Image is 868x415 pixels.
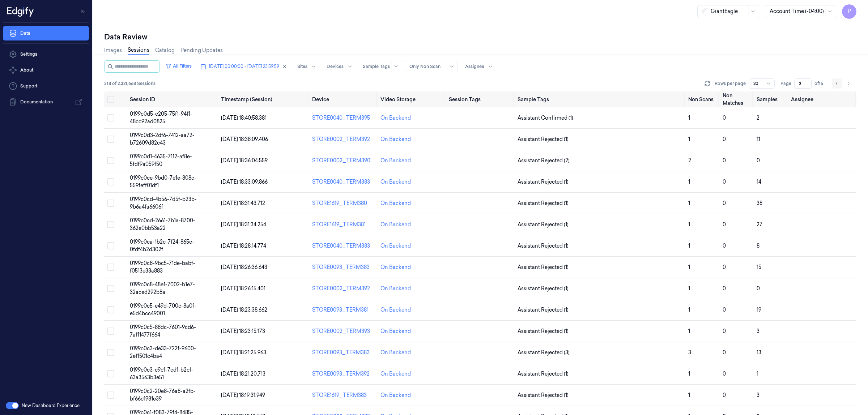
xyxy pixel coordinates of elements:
[380,178,411,186] div: On Backend
[221,157,268,164] span: [DATE] 18:36:04.559
[107,221,114,228] button: Select row
[723,179,726,185] span: 0
[515,91,686,107] th: Sample Tags
[688,136,690,142] span: 1
[312,285,375,292] div: STORE0002_TERM392
[843,78,854,89] button: Go to next page
[814,80,826,87] span: of 16
[757,157,760,164] span: 0
[380,157,411,164] div: On Backend
[723,392,726,398] span: 0
[312,242,375,250] div: STORE0040_TERM383
[130,132,195,146] span: 0199c0d3-2df6-7412-aa72-b72609d82c43
[518,157,570,164] span: Assistant Rejected (2)
[107,285,114,292] button: Select row
[380,285,411,292] div: On Backend
[130,111,192,125] span: 0199c0d5-c205-75f1-94f1-48cc92ad0825
[180,47,223,54] a: Pending Updates
[380,264,411,271] div: On Backend
[104,47,122,54] a: Images
[723,285,726,292] span: 0
[221,349,266,356] span: [DATE] 18:21:25.963
[518,285,569,292] span: Assistant Rejected (1)
[107,264,114,271] button: Select row
[312,114,375,122] div: STORE0040_TERM395
[130,345,196,359] span: 0199c0c3-de33-722f-9600-2ef1501c4ba4
[832,78,842,89] button: Go to previous page
[221,115,267,121] span: [DATE] 18:40:58.381
[518,114,573,122] span: Assistant Confirmed (1)
[380,328,411,335] div: On Backend
[312,200,375,207] div: STORE1619_TERM380
[688,264,690,270] span: 1
[723,157,726,164] span: 0
[780,80,791,87] span: Page
[380,221,411,228] div: On Backend
[221,392,265,398] span: [DATE] 18:19:31.949
[715,80,746,87] p: Rows per page
[723,243,726,249] span: 0
[380,349,411,356] div: On Backend
[723,307,726,313] span: 0
[3,79,89,93] a: Support
[221,221,266,228] span: [DATE] 18:31:34.254
[757,328,759,334] span: 3
[107,114,114,121] button: Select row
[107,157,114,164] button: Select row
[130,388,196,402] span: 0199c0c2-20e8-76a8-a2fb-bf66c1981e39
[221,136,268,142] span: [DATE] 18:38:09.406
[3,63,89,77] button: About
[309,91,378,107] th: Device
[757,221,762,228] span: 27
[723,136,726,142] span: 0
[221,243,266,249] span: [DATE] 18:28:14.774
[107,370,114,377] button: Select row
[757,243,759,249] span: 8
[312,157,375,164] div: STORE0002_TERM390
[221,264,267,270] span: [DATE] 18:26:36.643
[518,178,569,186] span: Assistant Rejected (1)
[754,91,788,107] th: Samples
[518,370,569,378] span: Assistant Rejected (1)
[163,60,195,72] button: All Filters
[685,91,720,107] th: Non Scans
[688,200,690,206] span: 1
[723,264,726,270] span: 0
[130,324,196,338] span: 0199c0c5-88dc-7601-9cd6-7af11477f664
[221,307,267,313] span: [DATE] 18:23:38.662
[720,91,754,107] th: Non Matches
[757,264,761,270] span: 15
[312,349,375,356] div: STORE0093_TERM383
[221,200,265,206] span: [DATE] 18:31:43.712
[312,370,375,378] div: STORE0093_TERM392
[518,306,569,314] span: Assistant Rejected (1)
[757,349,761,356] span: 13
[518,392,569,399] span: Assistant Rejected (1)
[688,349,691,356] span: 3
[518,328,569,335] span: Assistant Rejected (1)
[312,328,375,335] div: STORE0002_TERM393
[757,392,759,398] span: 3
[221,371,265,377] span: [DATE] 18:21:20.713
[832,78,854,89] nav: pagination
[107,306,114,313] button: Select row
[842,4,856,19] button: P
[688,285,690,292] span: 1
[723,349,726,356] span: 0
[3,95,89,109] a: Documentation
[104,32,856,42] div: Data Review
[380,392,411,399] div: On Backend
[688,179,690,185] span: 1
[688,328,690,334] span: 1
[688,157,691,164] span: 2
[378,91,446,107] th: Video Storage
[107,200,114,207] button: Select row
[518,242,569,250] span: Assistant Rejected (1)
[518,200,569,207] span: Assistant Rejected (1)
[107,242,114,249] button: Select row
[380,370,411,378] div: On Backend
[130,217,195,231] span: 0199c0cd-2661-7b1a-8700-362e0bb53a22
[127,91,218,107] th: Session ID
[757,285,760,292] span: 0
[688,243,690,249] span: 1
